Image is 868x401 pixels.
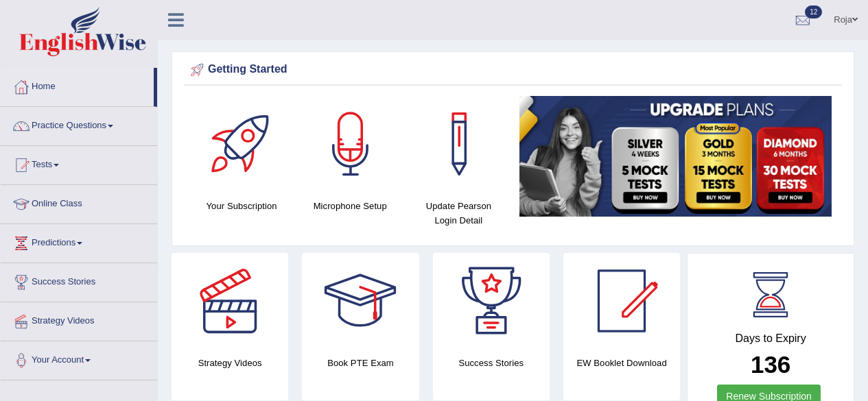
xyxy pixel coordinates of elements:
a: Home [1,68,154,102]
img: small5.jpg [519,96,832,217]
b: 136 [751,351,790,378]
h4: Success Stories [433,356,550,370]
a: Success Stories [1,263,157,297]
div: Getting Started [187,60,838,80]
a: Strategy Videos [1,302,157,337]
a: Your Account [1,341,157,376]
h4: EW Booklet Download [563,356,680,370]
a: Tests [1,146,157,180]
h4: Update Pearson Login Detail [411,199,506,228]
h4: Your Subscription [194,199,289,213]
a: Online Class [1,185,157,219]
h4: Book PTE Exam [302,356,419,370]
a: Practice Questions [1,107,157,141]
h4: Microphone Setup [303,199,397,213]
h4: Days to Expiry [703,332,838,345]
a: Predictions [1,224,157,258]
span: 12 [805,5,822,19]
h4: Strategy Videos [172,356,288,370]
